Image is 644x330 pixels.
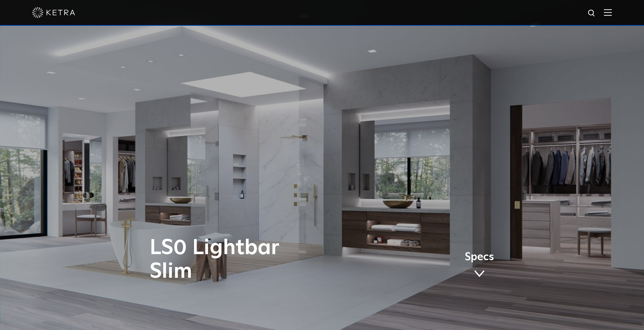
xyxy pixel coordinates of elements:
[32,7,75,18] img: ketra-logo-2019-white
[465,252,494,262] span: Specs
[587,9,596,18] img: search icon
[465,252,494,280] a: Specs
[150,236,352,283] h1: LS0 Lightbar Slim
[604,9,612,16] img: Hamburger%20Nav.svg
